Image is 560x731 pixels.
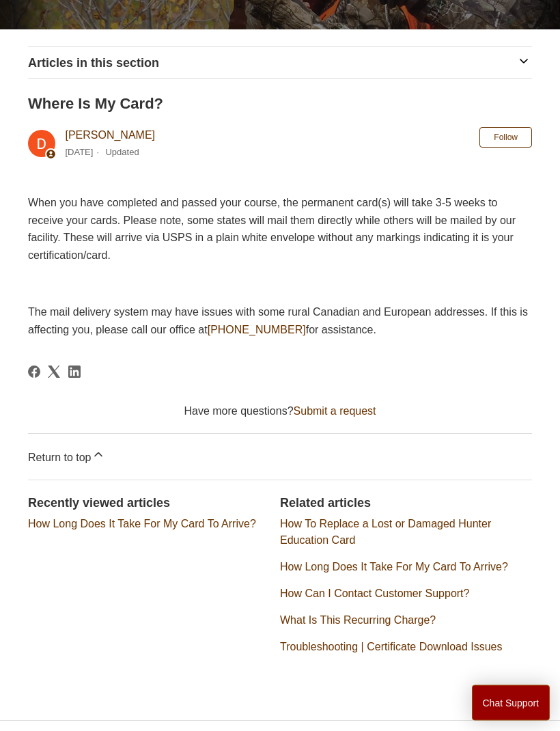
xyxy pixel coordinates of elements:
[280,642,503,653] a: Troubleshooting | Certificate Download Issues
[65,130,155,141] a: [PERSON_NAME]
[280,562,508,573] a: How Long Does It Take For My Card To Arrive?
[479,128,532,148] button: Follow Article
[68,366,81,378] svg: Share this page on LinkedIn
[280,519,491,547] a: How To Replace a Lost or Damaged Hunter Education Card
[280,615,436,626] a: What Is This Recurring Charge?
[28,495,266,513] h2: Recently viewed articles
[28,57,159,70] span: Articles in this section
[105,148,139,158] li: Updated
[65,148,93,158] time: 03/04/2024, 10:46
[28,435,532,480] a: Return to top
[294,406,376,417] a: Submit a request
[28,404,532,420] div: Have more questions?
[28,519,256,530] a: How Long Does It Take For My Card To Arrive?
[48,366,60,378] svg: Share this page on X Corp
[68,366,81,378] a: LinkedIn
[280,588,469,600] a: How Can I Contact Customer Support?
[28,366,40,378] a: Facebook
[208,325,306,336] a: [PHONE_NUMBER]
[472,685,550,721] button: Chat Support
[280,495,532,513] h2: Related articles
[28,366,40,378] svg: Share this page on Facebook
[28,93,532,115] h2: Where Is My Card?
[48,366,60,378] a: X Corp
[28,307,528,336] span: The mail delivery system may have issues with some rural Canadian and European addresses. If this...
[28,197,516,262] span: When you have completed and passed your course, the permanent card(s) will take 3-5 weeks to rece...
